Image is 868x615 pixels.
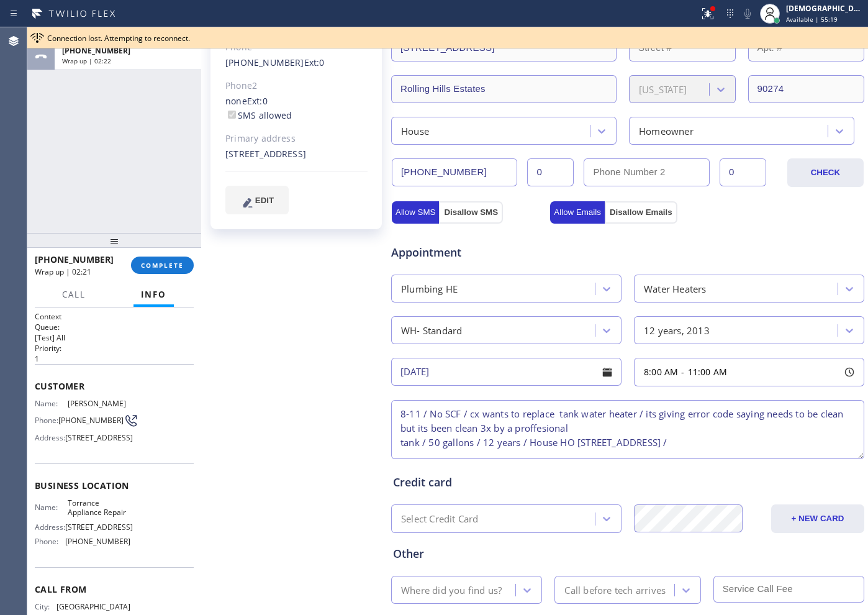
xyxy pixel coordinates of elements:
[681,366,684,378] span: -
[141,261,184,270] span: COMPLETE
[392,201,439,224] button: Allow SMS
[35,343,194,353] h2: Priority:
[584,158,709,186] input: Phone Number 2
[247,95,268,107] span: Ext: 0
[35,266,91,277] span: Wrap up | 02:21
[65,433,133,442] span: [STREET_ADDRESS]
[141,289,166,300] span: Info
[393,545,862,562] div: Other
[644,323,710,337] div: 12 years, 2013
[401,124,429,138] div: House
[391,244,547,261] span: Appointment
[639,124,694,138] div: Homeowner
[55,283,93,307] button: Call
[65,522,133,532] span: [STREET_ADDRESS]
[35,433,65,442] span: Address:
[62,45,130,56] span: [PHONE_NUMBER]
[35,537,65,546] span: Phone:
[550,201,605,224] button: Allow Emails
[47,33,190,43] span: Connection lost. Attempting to reconnect.
[35,503,68,512] span: Name:
[401,583,502,597] div: Where did you find us?
[439,201,503,224] button: Disallow SMS
[304,57,325,68] span: Ext: 0
[392,158,517,186] input: Phone Number
[35,380,194,392] span: Customer
[35,253,114,265] span: [PHONE_NUMBER]
[771,504,864,533] button: + NEW CARD
[225,94,368,123] div: none
[786,3,864,14] div: [DEMOGRAPHIC_DATA][PERSON_NAME]
[35,480,194,491] span: Business location
[35,332,194,343] p: [Test] All
[57,602,130,611] span: [GEOGRAPHIC_DATA]
[62,57,111,65] span: Wrap up | 02:22
[786,15,838,24] span: Available | 55:19
[644,366,678,378] span: 8:00 AM
[720,158,766,186] input: Ext. 2
[713,576,864,603] input: Service Call Fee
[255,196,274,205] span: EDIT
[62,289,86,300] span: Call
[35,583,194,595] span: Call From
[688,366,728,378] span: 11:00 AM
[225,57,304,68] a: [PHONE_NUMBER]
[401,323,462,337] div: WH- Standard
[68,498,130,517] span: Torrance Appliance Repair
[225,132,368,146] div: Primary address
[644,281,707,296] div: Water Heaters
[401,512,479,526] div: Select Credit Card
[35,602,57,611] span: City:
[35,322,194,332] h2: Queue:
[225,186,289,214] button: EDIT
[401,281,458,296] div: Plumbing HE
[225,79,368,93] div: Phone2
[35,311,194,322] h1: Context
[68,399,130,408] span: [PERSON_NAME]
[564,583,666,597] div: Call before tech arrives
[35,416,58,425] span: Phone:
[391,400,864,459] textarea: 8-11 / No SCF / cx wants to replace tank water heater / its giving error code saying needs to be ...
[787,158,864,187] button: CHECK
[605,201,677,224] button: Disallow Emails
[225,147,368,162] div: [STREET_ADDRESS]
[58,416,124,425] span: [PHONE_NUMBER]
[391,75,617,103] input: City
[35,353,194,364] p: 1
[527,158,574,186] input: Ext.
[35,522,65,532] span: Address:
[391,358,622,386] input: - choose date -
[739,5,756,22] button: Mute
[228,111,236,119] input: SMS allowed
[748,75,865,103] input: ZIP
[65,537,130,546] span: [PHONE_NUMBER]
[133,283,174,307] button: Info
[225,109,292,121] label: SMS allowed
[131,257,194,274] button: COMPLETE
[393,474,862,491] div: Credit card
[35,399,68,408] span: Name:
